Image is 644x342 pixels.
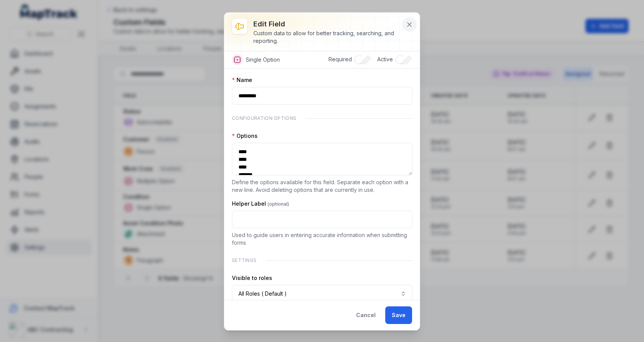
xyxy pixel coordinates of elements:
[232,285,412,303] button: All Roles ( Default )
[232,76,252,84] label: Name
[232,87,412,105] input: :rl:-form-item-label
[329,56,352,62] span: Required
[232,211,412,228] input: :rn:-form-item-label
[253,19,400,29] h3: Edit field
[385,306,412,324] button: Save
[232,253,412,268] div: Settings
[232,132,258,140] label: Options
[232,178,412,194] p: Define the options available for this field. Separate each option with a new line. Avoid deleting...
[232,231,412,247] p: Used to guide users in entering accurate information when submitting forms
[377,56,393,62] span: Active
[232,143,412,175] textarea: :rm:-form-item-label
[232,200,289,208] label: Helper Label
[253,29,400,45] div: Custom data to allow for better tracking, searching, and reporting.
[246,56,280,64] span: Single Option
[232,274,272,282] label: Visible to roles
[232,111,412,126] div: Configuration Options
[350,306,382,324] button: Cancel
